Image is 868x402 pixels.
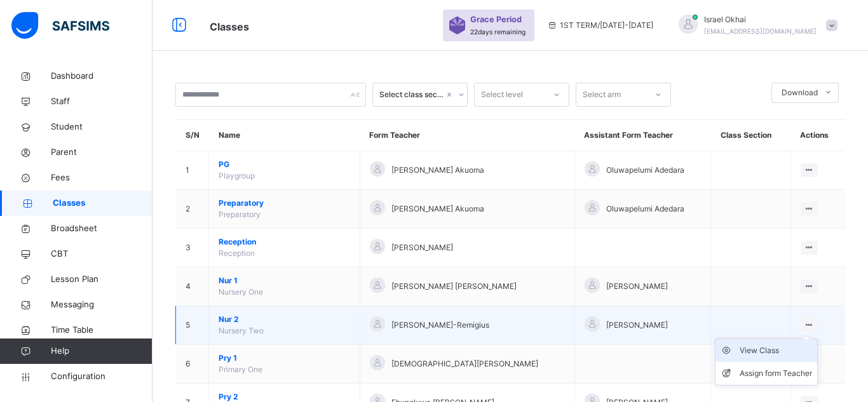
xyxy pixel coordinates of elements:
span: [DEMOGRAPHIC_DATA][PERSON_NAME] [391,358,538,370]
span: Nursery One [219,287,263,297]
span: Preparatory [219,210,261,219]
span: Classes [53,197,153,210]
img: safsims [11,12,109,39]
td: 3 [176,229,209,267]
span: Israel Okhai [704,14,817,25]
td: 1 [176,151,209,190]
span: Preparatory [219,198,350,209]
span: Messaging [51,298,153,311]
span: Classes [210,20,249,33]
span: Playgroup [219,171,255,180]
span: [PERSON_NAME] [606,281,668,292]
span: [EMAIL_ADDRESS][DOMAIN_NAME] [704,27,817,35]
th: S/N [176,120,209,151]
th: Name [209,120,360,151]
div: View Class [740,344,812,357]
span: Reception [219,248,255,258]
span: Time Table [51,324,153,337]
div: Select arm [583,83,621,107]
span: Oluwapelumi Adedara [606,164,684,176]
span: Configuration [51,370,152,383]
td: 4 [176,267,209,306]
span: Nursery Two [219,326,264,335]
div: Select class section [379,89,444,100]
span: session/term information [547,20,653,31]
th: Class Section [711,120,791,151]
span: [PERSON_NAME] Akuoma [391,203,484,215]
th: Form Teacher [360,120,574,151]
div: Select level [481,83,523,107]
span: Lesson Plan [51,273,153,286]
span: [PERSON_NAME] [391,242,453,253]
span: [PERSON_NAME] [606,319,668,331]
span: Oluwapelumi Adedara [606,203,684,215]
div: Assign form Teacher [740,367,812,380]
span: Download [782,87,818,98]
span: [PERSON_NAME]-Remigius [391,319,489,331]
span: PG [219,159,350,170]
span: Grace Period [470,13,522,25]
span: Parent [51,146,153,159]
span: CBT [51,248,153,260]
span: 22 days remaining [470,28,526,36]
span: Pry 1 [219,352,350,364]
span: [PERSON_NAME] [PERSON_NAME] [391,281,517,292]
span: Nur 2 [219,314,350,325]
th: Actions [790,120,845,151]
span: Dashboard [51,70,153,83]
span: Nur 1 [219,275,350,286]
div: IsraelOkhai [666,14,844,37]
th: Assistant Form Teacher [574,120,711,151]
span: Student [51,121,153,133]
span: Primary One [219,365,262,374]
img: sticker-purple.71386a28dfed39d6af7621340158ba97.svg [449,17,465,34]
span: Staff [51,95,153,108]
span: Help [51,345,152,358]
span: Broadsheet [51,222,153,235]
span: Reception [219,236,350,248]
td: 5 [176,306,209,345]
td: 2 [176,190,209,229]
span: [PERSON_NAME] Akuoma [391,164,484,176]
td: 6 [176,345,209,384]
span: Fees [51,171,153,184]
